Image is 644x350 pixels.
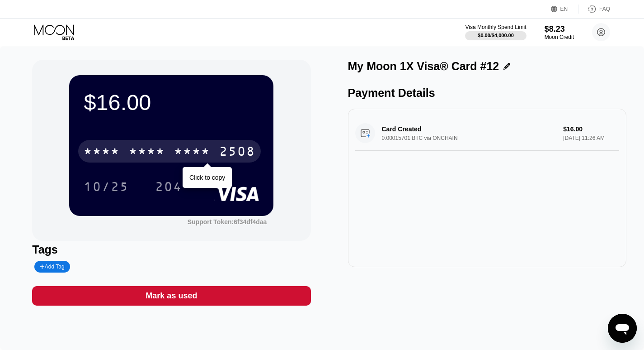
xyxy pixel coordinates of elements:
[560,6,568,12] div: EN
[155,181,182,195] div: 204
[465,24,526,30] div: Visa Monthly Spend Limit
[84,90,259,115] div: $16.00
[146,291,197,301] div: Mark as used
[40,264,64,270] div: Add Tag
[551,5,578,14] div: EN
[478,33,514,38] div: $0.00 / $4,000.00
[77,175,136,198] div: 10/25
[84,181,129,195] div: 10/25
[545,34,574,40] div: Moon Credit
[32,243,310,256] div: Tags
[219,145,255,160] div: 2508
[465,24,526,40] div: Visa Monthly Spend Limit$0.00/$4,000.00
[545,24,574,40] div: $8.23Moon Credit
[188,218,267,225] div: Support Token: 6f34df4daa
[148,175,189,198] div: 204
[189,174,225,181] div: Click to copy
[348,86,626,100] div: Payment Details
[599,6,610,12] div: FAQ
[578,5,610,14] div: FAQ
[32,286,310,306] div: Mark as used
[545,24,574,34] div: $8.23
[348,60,499,73] div: My Moon 1X Visa® Card #12
[34,261,70,273] div: Add Tag
[188,218,267,225] div: Support Token:6f34df4daa
[608,314,637,343] iframe: Button to launch messaging window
